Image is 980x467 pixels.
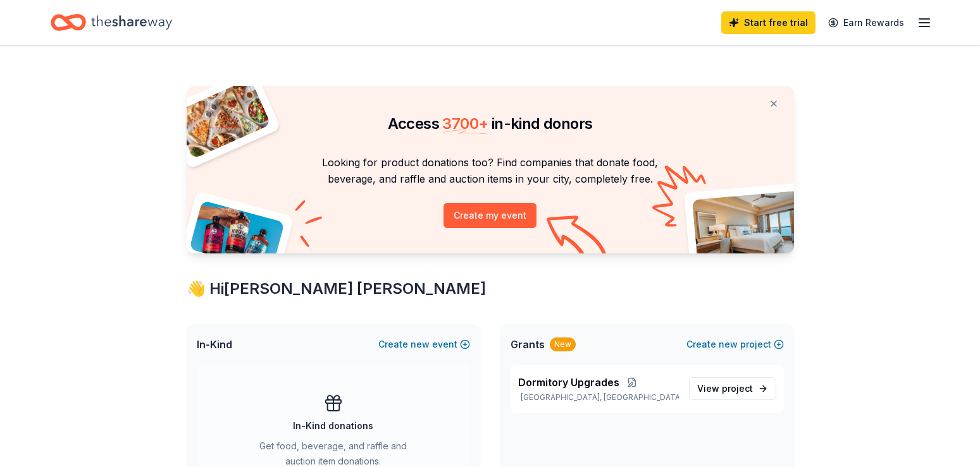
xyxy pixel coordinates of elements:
span: project [722,383,753,394]
button: Createnewproject [686,337,784,352]
span: View [697,381,753,396]
div: In-Kind donations [293,418,373,434]
div: New [550,337,576,351]
span: 3700 + [442,114,488,133]
p: Looking for product donations too? Find companies that donate food, beverage, and raffle and auct... [202,154,779,188]
a: Home [51,8,172,37]
img: Curvy arrow [547,215,610,263]
p: [GEOGRAPHIC_DATA], [GEOGRAPHIC_DATA] [518,392,679,403]
span: In-Kind [197,337,232,352]
img: Pizza [172,78,271,159]
div: 👋 Hi [PERSON_NAME] [PERSON_NAME] [187,279,794,299]
a: View project [689,377,776,400]
a: Start free trial [721,11,816,34]
span: new [411,337,430,352]
a: Earn Rewards [821,11,912,34]
span: Access in-kind donors [388,114,593,133]
button: Createnewevent [378,337,470,352]
span: Grants [511,337,545,352]
button: Create my event [443,203,537,228]
span: Dormitory Upgrades [518,375,619,390]
span: new [719,337,738,352]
